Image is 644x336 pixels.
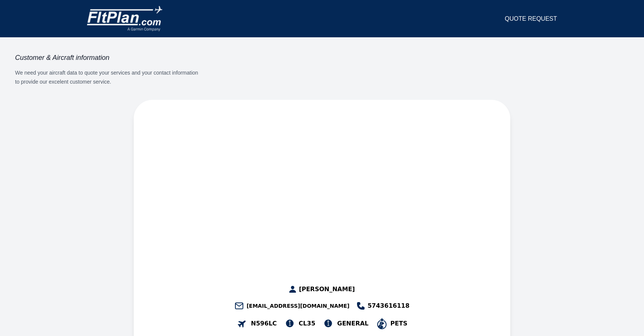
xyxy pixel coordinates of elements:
[299,319,315,328] span: CL35
[505,14,557,23] a: QUOTE REQUEST
[391,319,407,328] span: PETS
[368,301,409,310] span: 5743616118
[299,285,355,294] span: [PERSON_NAME]
[15,70,198,85] span: We need your aircraft data to quote your services and your contact information to provide our exc...
[15,53,203,62] h3: Customer & Aircraft information
[87,6,162,31] img: logo
[337,319,368,328] span: GENERAL
[247,302,349,310] span: [EMAIL_ADDRESS][DOMAIN_NAME]
[251,319,277,328] span: N596LC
